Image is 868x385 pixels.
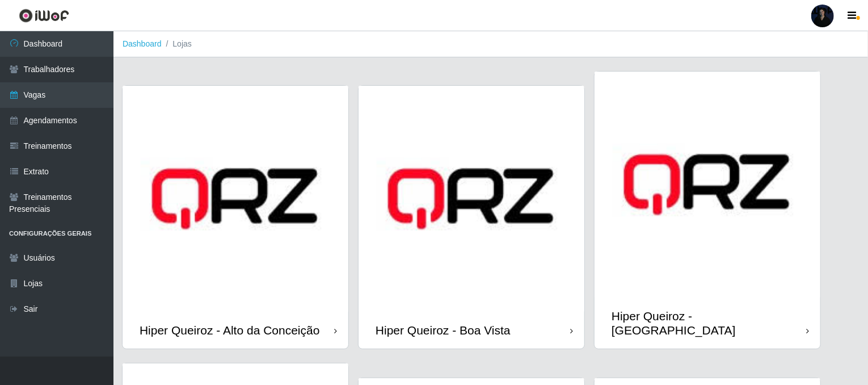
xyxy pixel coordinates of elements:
div: Hiper Queiroz - Boa Vista [376,323,511,337]
div: Hiper Queiroz - [GEOGRAPHIC_DATA] [612,309,806,337]
a: Dashboard [123,39,162,48]
img: cardImg [359,86,584,312]
a: Hiper Queiroz - Alto da Conceição [123,86,348,349]
div: Hiper Queiroz - Alto da Conceição [140,323,320,337]
nav: breadcrumb [113,31,868,57]
li: Lojas [162,38,192,50]
img: CoreUI Logo [19,9,69,23]
a: Hiper Queiroz - [GEOGRAPHIC_DATA] [595,72,820,349]
img: cardImg [123,86,348,312]
a: Hiper Queiroz - Boa Vista [359,86,584,349]
img: cardImg [595,72,820,298]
